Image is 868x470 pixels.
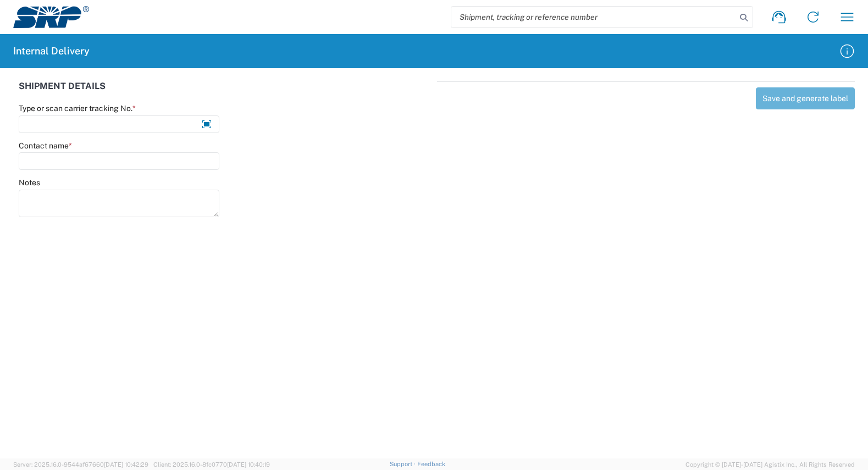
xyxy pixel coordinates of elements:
label: Type or scan carrier tracking No. [19,103,136,113]
label: Contact name [19,141,72,151]
span: Client: 2025.16.0-8fc0770 [153,461,270,468]
span: Copyright © [DATE]-[DATE] Agistix Inc., All Rights Reserved [685,460,855,469]
label: Notes [19,178,40,187]
span: [DATE] 10:42:29 [104,461,148,468]
span: Server: 2025.16.0-9544af67660 [13,461,148,468]
h2: Internal Delivery [13,45,90,58]
a: Support [390,461,417,467]
a: Feedback [417,461,445,467]
input: Shipment, tracking or reference number [451,7,736,27]
div: SHIPMENT DETAILS [19,81,432,103]
span: [DATE] 10:40:19 [227,461,270,468]
img: srp [13,6,89,28]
